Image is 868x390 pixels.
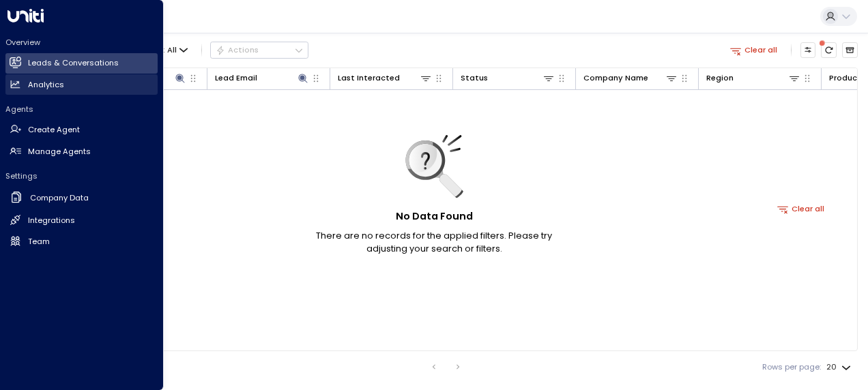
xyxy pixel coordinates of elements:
[215,72,257,85] div: Lead Email
[800,42,816,58] button: Customize
[725,42,782,57] button: Clear all
[5,231,158,252] a: Team
[298,229,570,255] p: There are no records for the applied filters. Please try adjusting your search or filters.
[30,192,89,204] h2: Company Data
[5,141,158,162] a: Manage Agents
[5,187,158,209] a: Company Data
[28,124,80,136] h2: Create Agent
[396,209,473,224] h5: No Data Found
[338,72,432,85] div: Last Interacted
[167,46,177,55] span: All
[706,72,800,85] div: Region
[5,104,158,115] h2: Agents
[5,53,158,74] a: Leads & Conversations
[28,236,50,247] h2: Team
[5,170,158,181] h2: Settings
[28,79,64,91] h2: Analytics
[583,72,648,85] div: Company Name
[5,37,158,48] h2: Overview
[583,72,678,85] div: Company Name
[829,72,861,85] div: Product
[461,72,555,85] div: Status
[461,72,488,85] div: Status
[5,210,158,230] a: Integrations
[842,42,858,58] button: Archived Leads
[826,359,854,376] div: 20
[210,42,308,58] div: Button group with a nested menu
[338,72,400,85] div: Last Interacted
[28,146,91,157] h2: Manage Agents
[821,42,837,58] span: There are new threads available. Refresh the grid to view the latest updates.
[5,120,158,140] a: Create Agent
[28,215,75,226] h2: Integrations
[5,74,158,95] a: Analytics
[215,72,309,85] div: Lead Email
[762,361,821,373] label: Rows per page:
[210,42,308,58] button: Actions
[216,45,259,55] div: Actions
[28,57,119,69] h2: Leads & Conversations
[425,359,467,375] nav: pagination navigation
[706,72,734,85] div: Region
[773,201,830,216] button: Clear all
